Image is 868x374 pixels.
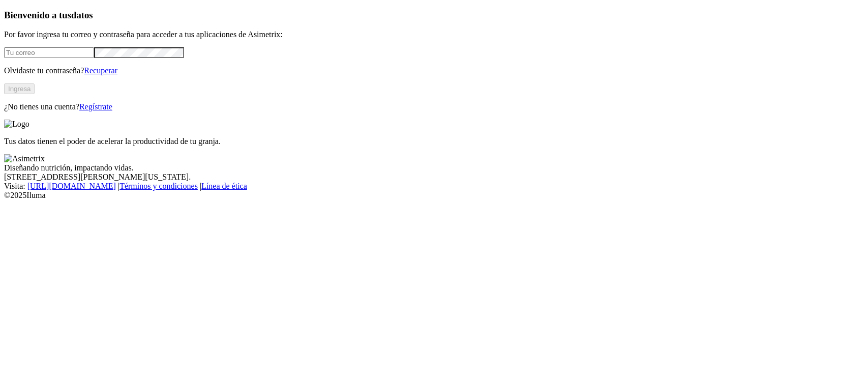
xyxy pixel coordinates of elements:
[71,10,93,20] span: datos
[4,191,864,200] div: © 2025 Iluma
[4,154,45,163] img: Asimetrix
[4,172,864,182] div: [STREET_ADDRESS][PERSON_NAME][US_STATE].
[201,182,247,190] a: Línea de ética
[4,163,864,172] div: Diseñando nutrición, impactando vidas.
[4,47,94,58] input: Tu correo
[4,66,864,75] p: Olvidaste tu contraseña?
[4,120,29,129] img: Logo
[79,102,112,111] a: Regístrate
[4,10,864,21] h3: Bienvenido a tus
[119,182,198,190] a: Términos y condiciones
[4,102,864,111] p: ¿No tienes una cuenta?
[4,83,35,94] button: Ingresa
[4,137,864,146] p: Tus datos tienen el poder de acelerar la productividad de tu granja.
[4,30,864,39] p: Por favor ingresa tu correo y contraseña para acceder a tus aplicaciones de Asimetrix:
[4,182,864,191] div: Visita : | |
[27,182,116,190] a: [URL][DOMAIN_NAME]
[84,66,117,75] a: Recuperar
